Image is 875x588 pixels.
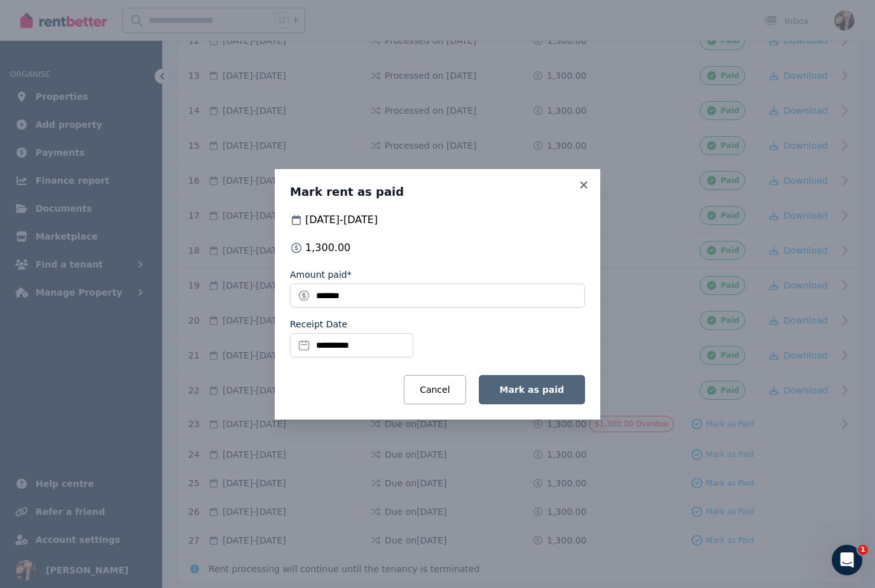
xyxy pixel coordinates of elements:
[832,545,862,575] iframe: Intercom live chat
[404,375,465,404] button: Cancel
[305,212,378,228] span: [DATE] - [DATE]
[479,375,585,404] button: Mark as paid
[290,184,585,200] h3: Mark rent as paid
[500,385,564,395] span: Mark as paid
[290,268,352,281] label: Amount paid*
[290,318,347,331] label: Receipt Date
[305,240,350,256] span: 1,300.00
[858,545,868,555] span: 1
